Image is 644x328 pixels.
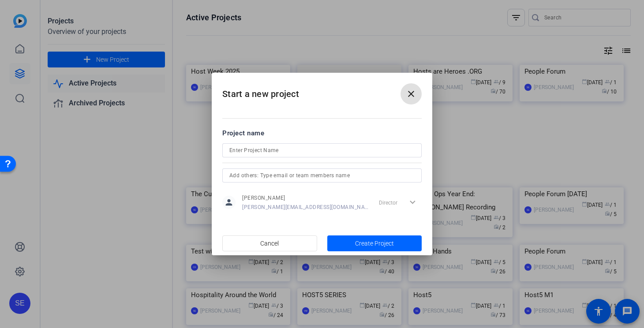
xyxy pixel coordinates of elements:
mat-icon: close [406,89,416,99]
mat-icon: person [222,196,236,209]
input: Enter Project Name [229,145,415,156]
div: Project name [222,128,422,138]
button: Cancel [222,235,317,251]
h2: Start a new project [212,73,432,108]
span: [PERSON_NAME][EMAIL_ADDRESS][DOMAIN_NAME] [242,204,369,211]
span: Create Project [355,239,394,248]
span: Cancel [260,235,279,252]
input: Add others: Type email or team members name [229,170,415,181]
button: Create Project [327,235,422,251]
span: [PERSON_NAME] [242,194,369,201]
